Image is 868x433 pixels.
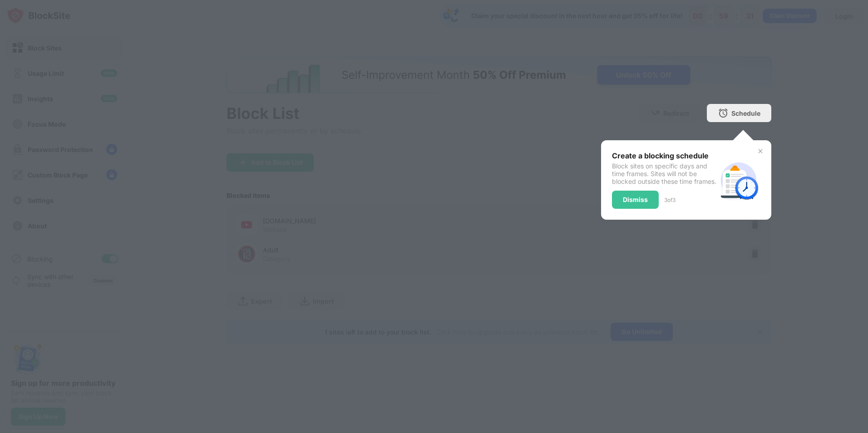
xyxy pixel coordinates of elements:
img: x-button.svg [757,148,764,155]
div: Create a blocking schedule [612,151,717,160]
img: schedule.svg [717,158,760,202]
div: Block sites on specific days and time frames. Sites will not be blocked outside these time frames. [612,162,717,185]
div: 3 of 3 [664,197,676,203]
div: Schedule [731,109,760,117]
div: Dismiss [623,196,648,203]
